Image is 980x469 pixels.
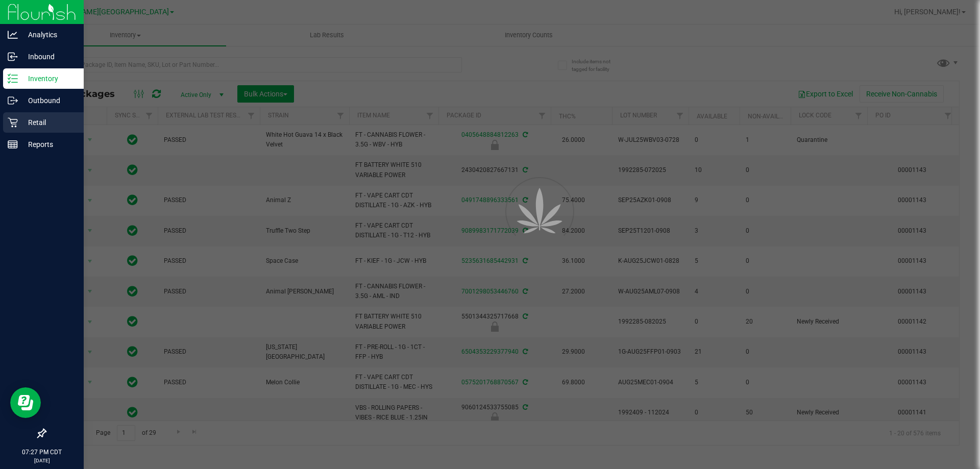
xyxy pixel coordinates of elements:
[8,30,18,40] inline-svg: Analytics
[5,448,79,457] p: 07:27 PM CDT
[18,138,79,151] p: Reports
[5,457,79,464] p: [DATE]
[18,51,79,63] p: Inbound
[8,139,18,150] inline-svg: Reports
[18,94,79,107] p: Outbound
[18,116,79,129] p: Retail
[8,52,18,62] inline-svg: Inbound
[8,95,18,106] inline-svg: Outbound
[10,387,41,418] iframe: Resource center
[8,117,18,128] inline-svg: Retail
[18,72,79,85] p: Inventory
[8,73,18,84] inline-svg: Inventory
[18,29,79,41] p: Analytics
